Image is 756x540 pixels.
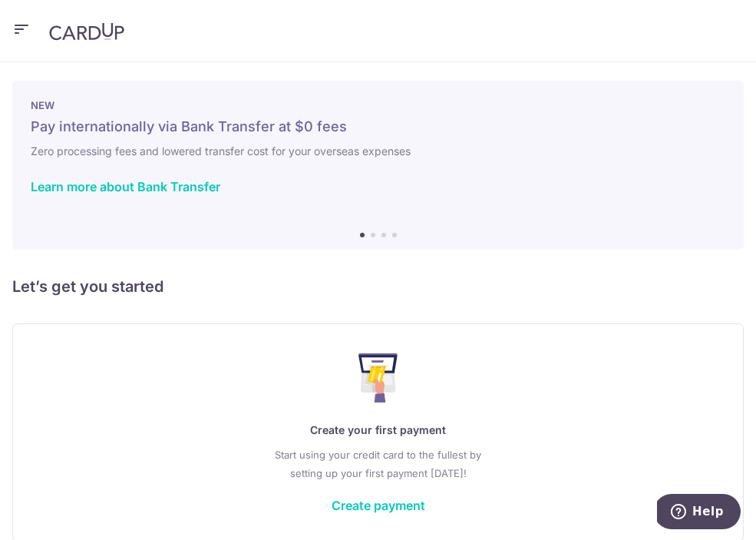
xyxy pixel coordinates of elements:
[44,446,712,482] p: Start using your credit card to the fullest by setting up your first payment [DATE]!
[358,353,398,403] img: Make Payment
[31,118,725,136] h5: Pay internationally via Bank Transfer at $0 fees
[31,142,725,161] h6: Zero processing fees and lowered transfer cost for your overseas expenses
[31,99,725,111] p: NEW
[49,22,124,41] img: CardUp
[12,274,744,299] h5: Let’s get you started
[332,498,425,513] a: Create payment
[657,494,741,532] iframe: Opens a widget where you can find more information
[31,179,220,194] a: Learn more about Bank Transfer
[44,421,712,439] p: Create your first payment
